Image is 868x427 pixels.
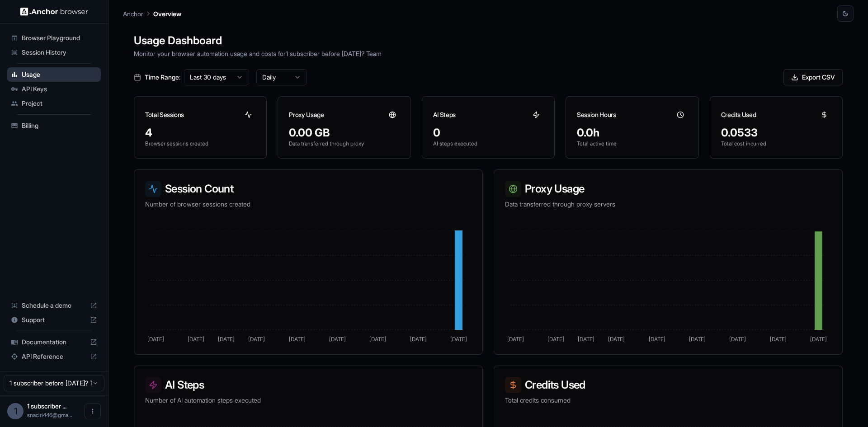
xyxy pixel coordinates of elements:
tspan: [DATE] [608,336,625,343]
tspan: [DATE] [329,336,346,343]
div: Support [7,313,101,327]
h3: Credits Used [721,110,756,119]
tspan: [DATE] [729,336,746,343]
div: Session History [7,45,101,60]
div: 0.0h [577,126,687,140]
tspan: [DATE] [218,336,235,343]
span: Project [22,99,97,108]
p: AI steps executed [433,140,543,147]
p: Total cost incurred [721,140,831,147]
div: 0.00 GB [289,126,399,140]
p: Monitor your browser automation usage and costs for 1 subscriber before [DATE]? Team [134,49,843,58]
tspan: [DATE] [770,336,787,343]
button: Open menu [85,403,101,419]
button: Export CSV [783,69,843,85]
div: Project [7,96,101,111]
div: Browser Playground [7,31,101,45]
p: Browser sessions created [145,140,255,147]
span: Session History [22,48,97,57]
h3: Session Hours [577,110,616,119]
h1: Usage Dashboard [134,33,843,49]
span: Time Range: [145,73,180,82]
p: Number of AI automation steps executed [145,396,472,405]
tspan: [DATE] [188,336,204,343]
h3: Proxy Usage [289,110,324,119]
tspan: [DATE] [147,336,164,343]
span: Usage [22,70,97,79]
span: Browser Playground [22,33,97,42]
tspan: [DATE] [248,336,265,343]
div: 0.0533 [721,126,831,140]
h3: AI Steps [145,377,472,393]
tspan: [DATE] [369,336,386,343]
tspan: [DATE] [450,336,467,343]
tspan: [DATE] [810,336,827,343]
div: Schedule a demo [7,298,101,313]
span: Support [22,315,86,324]
span: Schedule a demo [22,301,86,310]
img: Anchor Logo [20,7,88,16]
p: Anchor [123,9,143,19]
nav: breadcrumb [123,9,181,19]
p: Data transferred through proxy [289,140,399,147]
p: Overview [153,9,181,19]
tspan: [DATE] [410,336,427,343]
p: Number of browser sessions created [145,200,472,209]
div: 1 [7,403,24,419]
p: Total credits consumed [505,396,831,405]
h3: AI Steps [433,110,456,119]
p: Total active time [577,140,687,147]
h3: Credits Used [505,377,831,393]
span: API Keys [22,84,97,94]
div: API Keys [7,82,101,96]
tspan: [DATE] [507,336,524,343]
div: 4 [145,126,255,140]
div: Documentation [7,335,101,349]
span: snaciri446@gmail.com [27,412,72,418]
div: Billing [7,118,101,133]
tspan: [DATE] [547,336,564,343]
span: Documentation [22,338,86,347]
span: API Reference [22,352,86,361]
tspan: [DATE] [649,336,665,343]
span: 1 subscriber before tomorrow? [27,402,66,410]
div: Usage [7,67,101,82]
div: 0 [433,126,543,140]
tspan: [DATE] [689,336,706,343]
tspan: [DATE] [289,336,306,343]
h3: Proxy Usage [505,181,831,197]
tspan: [DATE] [578,336,594,343]
h3: Total Sessions [145,110,184,119]
p: Data transferred through proxy servers [505,200,831,209]
span: Billing [22,121,97,130]
h3: Session Count [145,181,472,197]
div: API Reference [7,349,101,364]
